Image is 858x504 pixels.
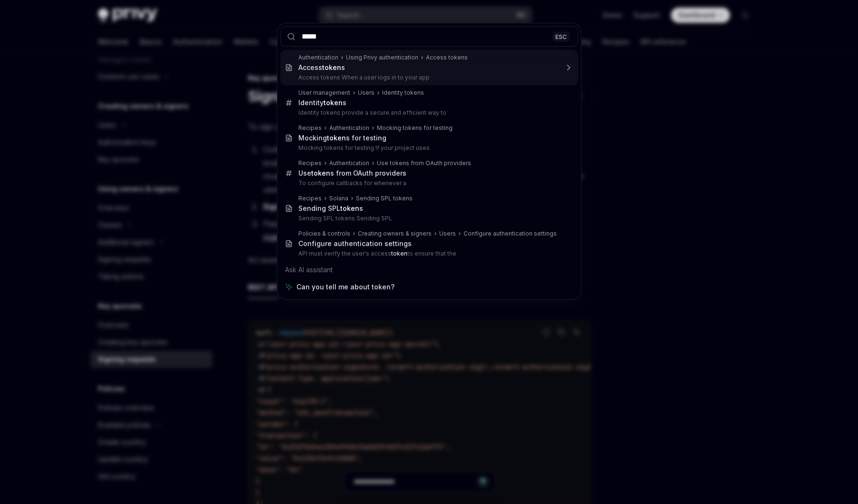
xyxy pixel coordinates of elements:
div: Solana [329,195,348,202]
b: token [322,63,341,71]
div: Configure authentication settings [464,230,557,237]
div: Authentication [298,54,338,61]
div: Sending SPL tokens [356,195,413,202]
p: Sending SPL tokens Sending SPL [298,215,558,222]
div: Authentication [329,124,369,132]
div: Configure authentication settings [298,239,412,248]
p: To configure callbacks for whenever a [298,179,558,187]
div: Access tokens [426,54,468,61]
div: ESC [552,31,570,41]
div: Use tokens from OAuth providers [377,159,471,167]
div: Users [439,230,456,237]
p: Mocking tokens for testing If your project uses [298,144,558,152]
div: Recipes [298,124,322,132]
div: Mocking s for testing [298,134,386,142]
div: Access s [298,63,345,72]
div: Sending SPL s [298,204,363,213]
div: Policies & controls [298,230,350,237]
div: Ask AI assistant [280,261,578,278]
p: Identity tokens provide a secure and efficient way to [298,109,558,117]
div: Recipes [298,159,322,167]
div: Creating owners & signers [358,230,432,237]
div: Mocking tokens for testing [377,124,453,132]
div: Recipes [298,195,322,202]
p: API must verify the user's access to ensure that the [298,250,558,257]
div: Identity tokens [382,89,424,97]
b: token [324,99,343,107]
div: Identity s [298,99,346,107]
div: Users [358,89,375,97]
span: Can you tell me about token? [296,282,394,292]
div: Use s from OAuth providers [298,169,406,178]
div: User management [298,89,350,97]
b: token [391,250,407,257]
b: token [327,134,346,142]
div: Authentication [329,159,369,167]
b: token [311,169,330,177]
p: Access tokens When a user logs in to your app [298,74,558,81]
b: token [340,204,359,212]
div: Using Privy authentication [346,54,418,61]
